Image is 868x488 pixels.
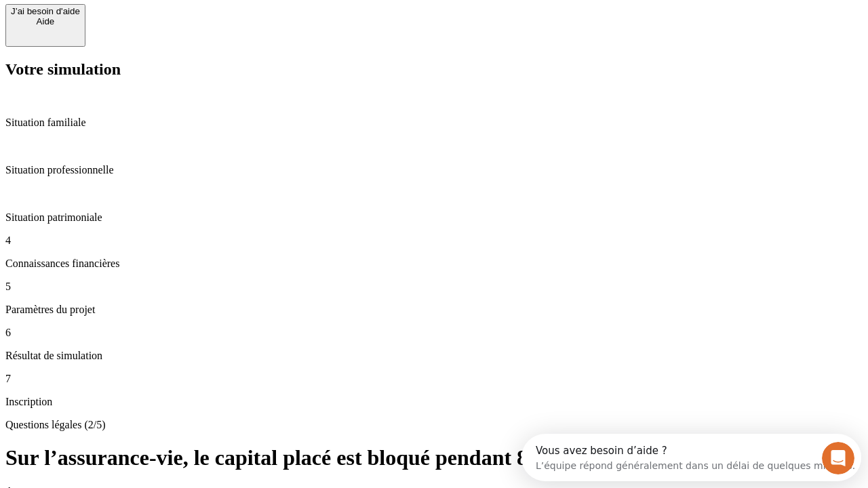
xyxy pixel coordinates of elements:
h1: Sur l’assurance-vie, le capital placé est bloqué pendant 8 ans ? [5,445,863,470]
iframe: Intercom live chat [822,442,854,474]
p: Questions légales (2/5) [5,419,863,431]
div: Vous avez besoin d’aide ? [14,12,334,22]
p: 5 [5,281,863,293]
div: L’équipe répond généralement dans un délai de quelques minutes. [14,22,334,37]
div: Aide [11,16,80,26]
p: Paramètres du projet [5,304,863,316]
button: J’ai besoin d'aideAide [5,4,85,47]
p: 4 [5,235,863,247]
p: Situation familiale [5,117,863,129]
div: J’ai besoin d'aide [11,6,80,16]
p: 7 [5,373,863,385]
p: Situation professionnelle [5,164,863,176]
p: Connaissances financières [5,258,863,270]
h2: Votre simulation [5,60,863,79]
p: Situation patrimoniale [5,211,863,224]
iframe: Intercom live chat discovery launcher [521,434,861,481]
p: Résultat de simulation [5,350,863,362]
p: 6 [5,327,863,339]
div: Ouvrir le Messenger Intercom [5,5,374,43]
p: Inscription [5,396,863,408]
